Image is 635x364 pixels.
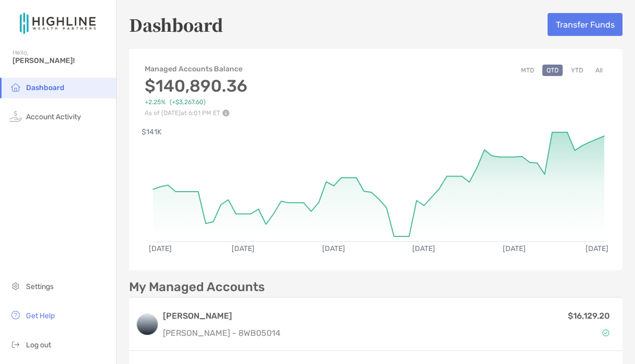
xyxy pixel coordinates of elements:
span: Account Activity [26,112,81,121]
span: +2.25% [145,98,166,106]
button: YTD [567,65,587,76]
img: activity icon [9,110,22,122]
text: [DATE] [149,244,172,253]
span: Log out [26,341,51,349]
text: [DATE] [232,244,255,253]
text: [DATE] [412,244,435,253]
span: ( +$3,267.60 ) [170,98,206,106]
img: logout icon [9,338,22,350]
h5: Dashboard [129,12,223,36]
h3: $140,890.36 [145,76,247,96]
p: $16,129.20 [568,309,610,322]
span: Dashboard [26,83,65,92]
text: [DATE] [586,244,608,253]
text: $141K [142,128,162,136]
p: As of [DATE] at 6:01 PM ET [145,109,247,117]
button: All [591,65,607,76]
img: Performance Info [222,109,230,117]
img: household icon [9,81,22,93]
p: My Managed Accounts [129,281,265,294]
button: Transfer Funds [548,13,623,36]
span: Settings [26,282,54,291]
span: [PERSON_NAME]! [12,56,110,65]
button: QTD [542,65,563,76]
img: logo account [137,314,158,335]
p: [PERSON_NAME] - 8WB05014 [163,327,281,340]
text: [DATE] [322,244,345,253]
img: settings icon [9,280,22,292]
h3: [PERSON_NAME] [163,310,281,322]
button: MTD [517,65,538,76]
text: [DATE] [503,244,526,253]
h4: Managed Accounts Balance [145,65,247,73]
img: Zoe Logo [12,4,104,42]
span: Get Help [26,311,55,320]
img: get-help icon [9,309,22,321]
img: Account Status icon [602,329,609,336]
